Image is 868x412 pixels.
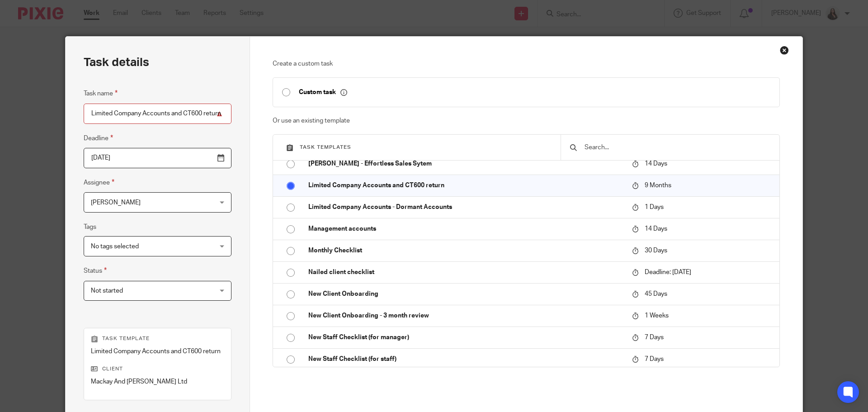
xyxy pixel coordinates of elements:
[91,335,224,342] p: Task template
[584,142,770,152] input: Search...
[645,182,671,189] span: 9 Months
[91,199,141,206] span: [PERSON_NAME]
[84,177,114,188] label: Assignee
[645,269,691,275] span: Deadline: [DATE]
[645,161,667,167] span: 14 Days
[308,224,623,233] p: Management accounts
[308,289,623,298] p: New Client Onboarding
[780,46,789,55] div: Close this dialog window
[299,88,347,96] p: Custom task
[308,181,623,190] p: Limited Company Accounts and CT600 return
[84,265,107,276] label: Status
[308,246,623,255] p: Monthly Checklist
[308,203,623,212] p: Limited Company Accounts - Dormant Accounts
[645,291,667,297] span: 45 Days
[645,334,664,341] span: 7 Days
[84,148,231,168] input: Pick a date
[273,116,780,125] p: Or use an existing template
[645,356,664,362] span: 7 Days
[645,204,664,210] span: 1 Days
[300,145,351,150] span: Task templates
[84,104,231,124] input: Task name
[645,247,667,254] span: 30 Days
[308,355,623,364] p: New Staff Checklist (for staff)
[84,223,96,232] label: Tags
[273,59,780,68] p: Create a custom task
[84,88,118,99] label: Task name
[308,159,623,168] p: [PERSON_NAME] - Effortless Sales Sytem
[308,333,623,342] p: New Staff Checklist (for manager)
[91,288,123,294] span: Not started
[91,365,224,373] p: Client
[308,268,623,277] p: Nailed client checklist
[91,347,224,356] p: Limited Company Accounts and CT600 return
[308,311,623,320] p: New Client Onboarding - 3 month review
[645,226,667,232] span: 14 Days
[84,133,113,143] label: Deadline
[91,243,139,250] span: No tags selected
[645,313,669,319] span: 1 Weeks
[84,55,149,70] h2: Task details
[91,377,224,386] p: Mackay And [PERSON_NAME] Ltd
